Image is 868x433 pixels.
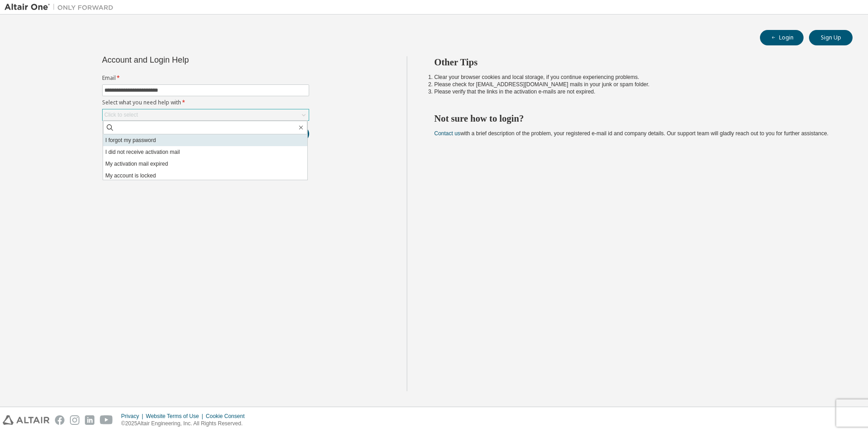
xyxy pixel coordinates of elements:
[103,109,309,120] div: Click to select
[3,415,49,425] img: altair_logo.svg
[85,415,94,425] img: linkedin.svg
[434,130,460,137] a: Contact us
[434,130,829,137] span: with a brief description of the problem, your registered e-mail id and company details. Our suppo...
[434,88,837,95] li: Please verify that the links in the activation e-mails are not expired.
[434,74,837,81] li: Clear your browser cookies and local storage, if you continue experiencing problems.
[121,413,146,420] div: Privacy
[434,81,837,88] li: Please check for [EMAIL_ADDRESS][DOMAIN_NAME] mails in your junk or spam folder.
[102,74,309,82] label: Email
[70,415,79,425] img: instagram.svg
[100,415,113,425] img: youtube.svg
[5,3,118,12] img: Altair One
[102,56,268,64] div: Account and Login Help
[55,415,64,425] img: facebook.svg
[103,134,307,146] li: I forgot my password
[206,413,250,420] div: Cookie Consent
[104,111,138,118] div: Click to select
[102,99,309,106] label: Select what you need help with
[434,113,837,124] h2: Not sure how to login?
[434,56,837,68] h2: Other Tips
[809,30,853,45] button: Sign Up
[760,30,804,45] button: Login
[146,413,206,420] div: Website Terms of Use
[121,420,250,428] p: © 2025 Altair Engineering, Inc. All Rights Reserved.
